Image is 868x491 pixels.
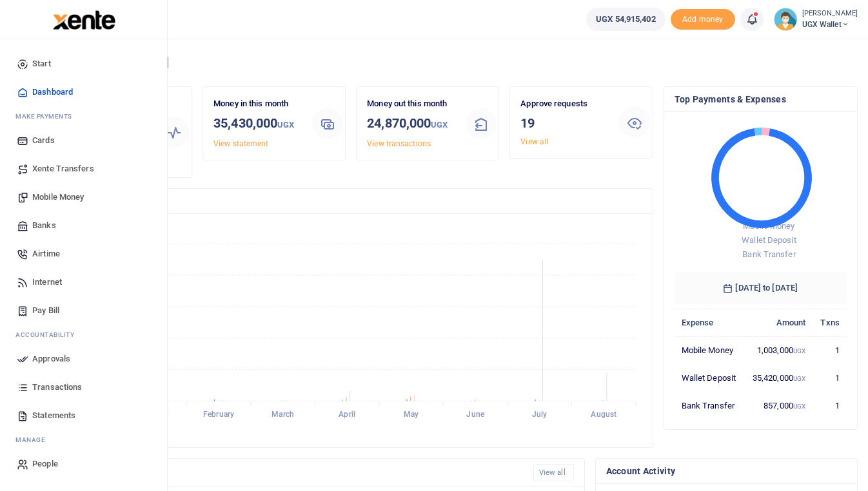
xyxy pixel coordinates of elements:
a: View all [533,464,574,481]
span: Dashboard [32,86,73,99]
span: Xente Transfers [32,162,94,175]
a: Start [10,50,157,78]
tspan: June [466,410,484,419]
a: Approvals [10,345,157,373]
p: Money in this month [213,97,302,111]
li: Toup your wallet [671,9,735,30]
h6: [DATE] to [DATE] [675,273,847,303]
a: View transactions [367,139,431,148]
td: 1,003,000 [744,336,813,364]
h3: 35,430,000 [213,113,302,135]
li: M [10,430,157,450]
a: View all [520,137,548,146]
a: Mobile Money [10,183,157,211]
a: Dashboard [10,78,157,106]
small: UGX [277,120,294,130]
p: Money out this month [367,97,455,111]
td: 1 [813,336,847,364]
td: 857,000 [744,392,813,419]
span: ake Payments [22,111,72,121]
a: Internet [10,268,157,296]
a: Pay Bill [10,296,157,325]
h4: Top Payments & Expenses [675,92,847,106]
img: logo-large [53,10,115,30]
tspan: April [339,410,355,419]
span: Cards [32,134,55,147]
small: UGX [793,347,805,354]
tspan: July [532,410,547,419]
td: Wallet Deposit [675,364,745,392]
th: Expense [675,309,745,336]
a: Cards [10,126,157,155]
th: Amount [744,309,813,336]
tspan: August [591,410,616,419]
span: Internet [32,276,62,289]
span: countability [25,330,74,340]
img: profile-user [774,8,797,31]
span: UGX 54,915,402 [596,13,655,26]
span: People [32,457,58,470]
a: Xente Transfers [10,155,157,183]
a: logo-small logo-large logo-large [52,14,115,24]
a: profile-user [PERSON_NAME] UGX Wallet [774,8,858,31]
td: Mobile Money [675,336,745,364]
span: Statements [32,409,75,422]
span: Start [32,57,51,70]
span: Mobile Money [32,191,84,204]
p: Approve requests [520,97,609,111]
tspan: March [271,410,294,419]
small: UGX [793,375,805,382]
a: Add money [671,14,735,23]
span: Pay Bill [32,304,59,317]
li: Wallet ballance [581,8,670,31]
li: M [10,106,157,126]
a: View statement [213,139,268,148]
a: Transactions [10,373,157,401]
h4: Transactions Overview [60,194,642,208]
span: anage [22,435,46,445]
th: Txns [813,309,847,336]
span: Banks [32,219,56,232]
h4: Recent Transactions [60,466,523,480]
span: Mobile Money [743,221,794,231]
tspan: February [203,410,234,419]
tspan: January [141,410,169,419]
span: Wallet Deposit [742,235,796,245]
a: UGX 54,915,402 [586,8,665,31]
a: People [10,450,157,478]
span: UGX Wallet [802,19,858,30]
td: 35,420,000 [744,364,813,392]
tspan: May [404,410,419,419]
a: Banks [10,211,157,240]
small: UGX [431,120,448,130]
td: 1 [813,392,847,419]
h3: 24,870,000 [367,113,455,135]
h4: Account Activity [606,464,847,478]
span: Airtime [32,247,60,260]
li: Ac [10,325,157,345]
span: Transactions [32,381,82,394]
a: Airtime [10,240,157,268]
h3: 19 [520,113,609,133]
td: 1 [813,364,847,392]
small: [PERSON_NAME] [802,8,858,19]
span: Approvals [32,352,70,365]
h4: Hello [PERSON_NAME] [49,55,858,70]
small: UGX [793,403,805,410]
a: Statements [10,401,157,430]
span: Add money [671,9,735,30]
span: Bank Transfer [742,249,795,259]
td: Bank Transfer [675,392,745,419]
